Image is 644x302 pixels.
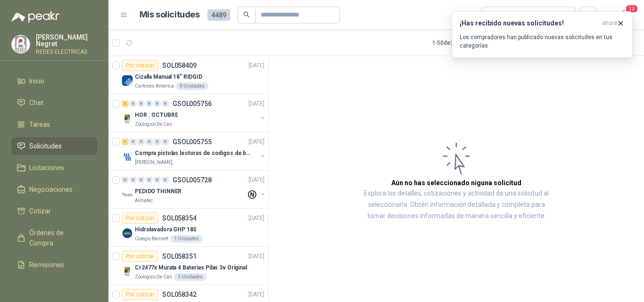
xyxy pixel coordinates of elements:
[248,290,264,299] p: [DATE]
[248,138,264,147] p: [DATE]
[11,202,97,220] a: Cotizar
[602,19,617,27] span: ahora
[135,235,168,243] p: Colegio Bennett
[108,209,268,247] a: Por cotizarSOL058354[DATE] Company LogoHidrolavadora GHP 180Colegio Bennett1 Unidades
[162,177,169,183] div: 0
[122,212,158,224] div: Por cotizar
[36,49,97,55] p: REDES ELECTRICAS
[122,75,133,86] img: Company Logo
[11,11,59,23] img: Logo peakr
[11,278,97,295] a: Configuración
[460,33,625,50] p: Los compradores han publicado nuevas solicitudes en tus categorías.
[138,139,145,145] div: 0
[162,100,169,107] div: 0
[248,176,264,185] p: [DATE]
[432,35,494,50] div: 1 - 50 de 3806
[108,247,268,285] a: Por cotizarSOL058351[DATE] Company LogoCr2477x Murata 4 Baterias Pilas 3v OriginalZoologico De Ca...
[122,289,158,300] div: Por cotizar
[122,98,266,128] a: 1 0 0 0 0 0 GSOL005756[DATE] Company LogoHOR . OCTUBREZoologico De Cali
[29,119,50,130] span: Tareas
[162,215,197,221] p: SOL058354
[248,252,264,261] p: [DATE]
[29,184,73,195] span: Negociaciones
[363,188,550,222] p: Explora los detalles, cotizaciones y actividad de una solicitud al seleccionarla. Obtén informaci...
[122,174,266,204] a: 0 0 0 0 0 0 GSOL005728[DATE] Company LogoPEDIDO THINNERAlmatec
[135,159,173,166] p: [PERSON_NAME]
[29,141,62,151] span: Solicitudes
[122,136,266,166] a: 1 0 0 0 0 0 GSOL005755[DATE] Company LogoCompra pistolas lectoras de codigos de barras[PERSON_NAME]
[29,163,64,173] span: Licitaciones
[243,11,250,18] span: search
[616,7,633,24] button: 20
[173,139,212,145] p: GSOL005755
[173,177,212,183] p: GSOL005728
[12,35,30,53] img: Company Logo
[135,187,182,196] p: PEDIDO THINNER
[29,206,51,216] span: Cotizar
[36,34,97,47] p: [PERSON_NAME] Negret
[122,177,129,183] div: 0
[154,139,161,145] div: 0
[135,263,247,272] p: Cr2477x Murata 4 Baterias Pilas 3v Original
[11,72,97,90] a: Inicio
[391,178,521,188] h3: Aún no has seleccionado niguna solicitud
[248,99,264,108] p: [DATE]
[248,61,264,70] p: [DATE]
[207,9,230,21] span: 4489
[140,8,200,22] h1: Mis solicitudes
[146,177,153,183] div: 0
[135,82,174,90] p: Cartones America
[122,251,158,262] div: Por cotizar
[487,10,507,20] div: Todas
[11,115,97,133] a: Tareas
[162,253,197,260] p: SOL058351
[135,121,172,128] p: Zoologico De Cali
[122,189,133,201] img: Company Logo
[122,228,133,239] img: Company Logo
[170,235,203,243] div: 1 Unidades
[122,139,129,145] div: 1
[138,100,145,107] div: 0
[174,273,206,281] div: 3 Unidades
[11,256,97,274] a: Remisiones
[135,273,172,281] p: Zoologico De Cali
[154,177,161,183] div: 0
[108,56,268,94] a: Por cotizarSOL058409[DATE] Company LogoCizalla Manual 18" RIDGIDCartones America9 Unidades
[162,62,197,69] p: SOL058409
[29,260,64,270] span: Remisiones
[122,100,129,107] div: 1
[130,139,137,145] div: 0
[122,266,133,277] img: Company Logo
[138,177,145,183] div: 0
[154,100,161,107] div: 0
[146,139,153,145] div: 0
[29,228,88,248] span: Órdenes de Compra
[11,137,97,155] a: Solicitudes
[162,139,169,145] div: 0
[11,180,97,198] a: Negociaciones
[130,100,137,107] div: 0
[29,76,44,86] span: Inicio
[122,151,133,163] img: Company Logo
[460,19,598,27] h3: ¡Has recibido nuevas solicitudes!
[122,60,158,71] div: Por cotizar
[135,149,252,158] p: Compra pistolas lectoras de codigos de barras
[146,100,153,107] div: 0
[11,159,97,177] a: Licitaciones
[135,225,196,234] p: Hidrolavadora GHP 180
[162,291,197,298] p: SOL058342
[248,214,264,223] p: [DATE]
[135,73,202,82] p: Cizalla Manual 18" RIDGID
[11,224,97,252] a: Órdenes de Compra
[130,177,137,183] div: 0
[625,4,638,13] span: 20
[11,94,97,112] a: Chat
[452,11,633,58] button: ¡Has recibido nuevas solicitudes!ahora Los compradores han publicado nuevas solicitudes en tus ca...
[135,197,153,204] p: Almatec
[122,113,133,124] img: Company Logo
[173,100,212,107] p: GSOL005756
[135,111,178,120] p: HOR . OCTUBRE
[176,82,208,90] div: 9 Unidades
[29,98,43,108] span: Chat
